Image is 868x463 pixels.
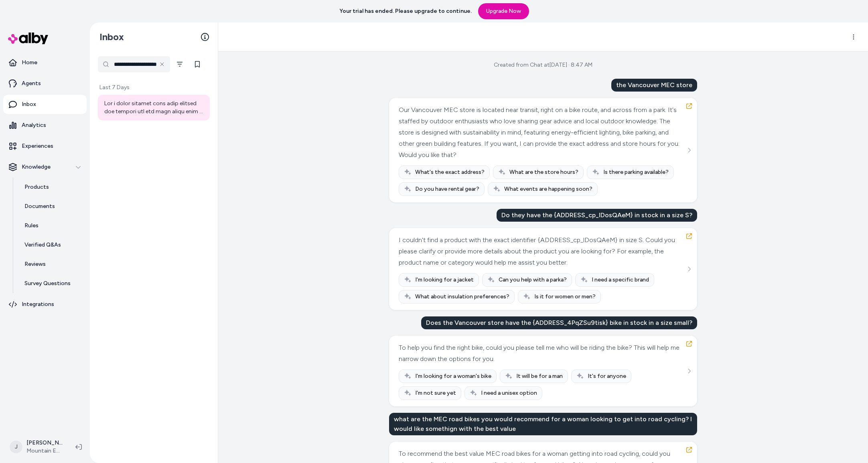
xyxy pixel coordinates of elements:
[339,7,472,15] p: Your trial has ended. Please upgrade to continue.
[3,137,87,156] a: Experiences
[3,74,87,93] a: Agents
[16,197,87,216] a: Documents
[22,163,51,171] p: Knowledge
[415,293,509,301] span: What about insulation preferences?
[16,274,87,293] a: Survey Questions
[684,264,694,274] button: See more
[26,447,63,455] span: Mountain Equipment Company
[494,61,592,69] div: Created from Chat at [DATE] · 8:47 AM
[16,216,87,235] a: Rules
[415,168,485,176] span: What's the exact address?
[26,439,63,447] p: [PERSON_NAME]
[684,366,694,376] button: See more
[499,276,567,284] span: Can you help with a parka?
[24,202,55,210] p: Documents
[592,276,649,284] span: I need a specific brand
[415,372,491,380] span: I'm looking for a woman's bike
[104,100,205,116] div: Lor i dolor sitamet cons adip elitsed doe tempori utl etd magn aliqu enim a minim venia, quis nos...
[16,177,87,197] a: Products
[603,168,669,176] span: Is there parking available?
[24,260,46,268] p: Reviews
[415,185,479,193] span: Do you have rental gear?
[399,104,685,161] div: Our Vancouver MEC store is located near transit, right on a bike route, and across from a park. I...
[516,372,563,380] span: It will be for a man
[22,121,46,129] p: Analytics
[415,276,474,284] span: I'm looking for a jacket
[389,413,697,435] div: what are the MEC road bikes you would recommend for a woman looking to get into road cycling? I w...
[99,31,124,43] h2: Inbox
[8,33,48,44] img: alby Logo
[22,142,53,150] p: Experiences
[534,293,596,301] span: Is it for women or men?
[22,80,41,88] p: Agents
[3,295,87,314] a: Integrations
[3,157,87,177] button: Knowledge
[481,389,537,397] span: I need a unisex option
[24,222,39,230] p: Rules
[16,255,87,274] a: Reviews
[172,56,188,72] button: Filter
[22,59,37,67] p: Home
[684,145,694,155] button: See more
[497,209,697,222] div: Do they have the {ADDRESS_cp_lDosQAeM} in stock in a size S?
[611,79,697,92] div: the Vancouver MEC store
[478,3,529,19] a: Upgrade Now
[10,441,22,453] span: J
[588,372,626,380] span: It's for anyone
[5,434,69,460] button: J[PERSON_NAME]Mountain Equipment Company
[399,235,685,268] div: I couldn't find a product with the exact identifier {ADDRESS_cp_lDosQAeM} in size S. Could you pl...
[504,185,592,193] span: What events are happening soon?
[3,116,87,135] a: Analytics
[16,235,87,255] a: Verified Q&As
[415,389,456,397] span: I'm not sure yet
[24,241,61,249] p: Verified Q&As
[24,279,71,288] p: Survey Questions
[98,84,210,92] p: Last 7 Days
[24,183,49,191] p: Products
[509,168,578,176] span: What are the store hours?
[3,95,87,114] a: Inbox
[421,316,697,329] div: Does the Vancouver store have the {ADDRESS_4PqZSu9tisk} bike in stock in a size small?
[22,100,36,108] p: Inbox
[22,300,54,308] p: Integrations
[3,53,87,72] a: Home
[98,95,210,120] a: Lor i dolor sitamet cons adip elitsed doe tempori utl etd magn aliqu enim a minim venia, quis nos...
[399,342,685,365] div: To help you find the right bike, could you please tell me who will be riding the bike? This will ...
